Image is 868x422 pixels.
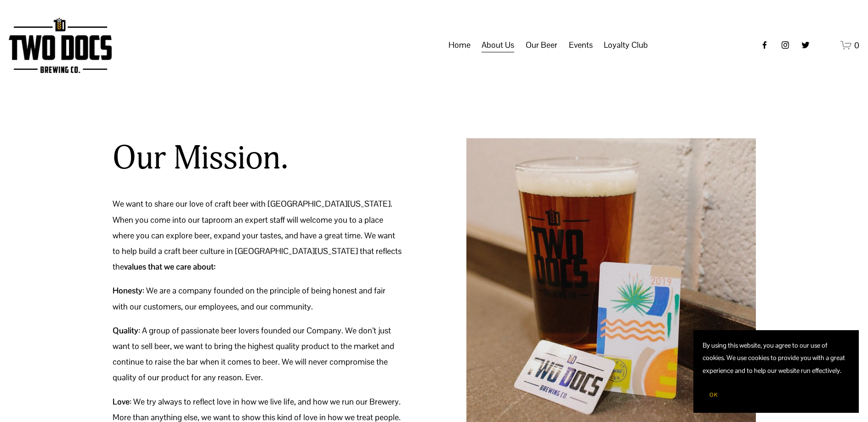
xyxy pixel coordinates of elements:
img: Two Docs Brewing Co. [9,17,112,73]
a: folder dropdown [482,37,514,54]
span: Our Beer [526,37,557,53]
p: : We are a company founded on the principle of being honest and fair with our customers, our empl... [113,283,402,314]
p: : A group of passionate beer lovers founded our Company. We don’t just want to sell beer, we want... [113,323,402,386]
section: Cookie banner [693,330,859,413]
p: By using this website, you agree to our use of cookies. We use cookies to provide you with a grea... [703,339,850,377]
a: Facebook [760,40,769,50]
strong: Quality [113,325,138,336]
a: folder dropdown [526,37,557,54]
h2: Our Mission. [113,138,288,179]
strong: values that we care about: [124,261,216,272]
a: folder dropdown [604,37,648,54]
strong: Honesty [113,285,142,296]
a: folder dropdown [569,37,593,54]
a: Home [448,37,471,54]
span: Events [569,37,593,53]
strong: Love [113,396,130,407]
span: 0 [854,40,859,51]
button: OK [703,386,725,404]
a: twitter-unauth [801,40,810,50]
a: 0 items in cart [840,39,859,51]
span: Loyalty Club [604,37,648,53]
span: About Us [482,37,514,53]
span: OK [709,391,718,399]
a: instagram-unauth [781,40,790,50]
p: We want to share our love of craft beer with [GEOGRAPHIC_DATA][US_STATE]. When you come into our ... [113,196,402,275]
